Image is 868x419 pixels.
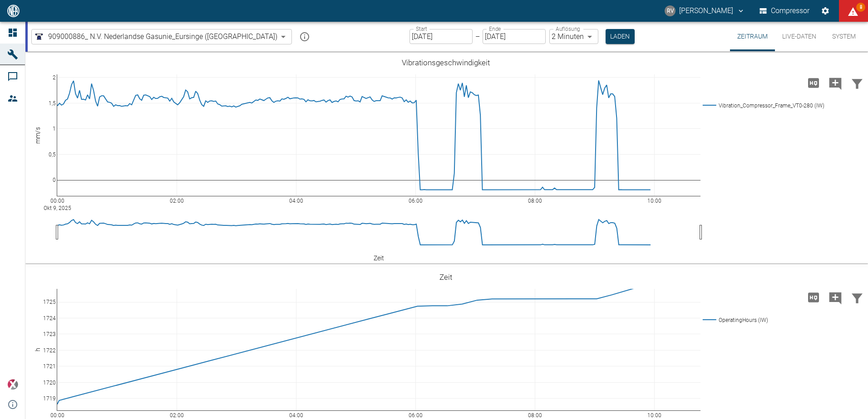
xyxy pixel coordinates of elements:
button: Daten filtern [846,286,868,309]
span: Hohe Auflösung [803,78,824,87]
button: mission info [296,28,314,46]
button: Compressor [758,3,812,19]
button: Kommentar hinzufügen [824,71,846,95]
img: Xplore Logo [7,379,18,390]
a: 909000886_ N.V. Nederlandse Gasunie_Eursinge ([GEOGRAPHIC_DATA]) [34,31,277,42]
span: 8 [856,3,865,12]
label: Auflösung [556,25,580,33]
span: Hohe Auflösung [803,292,824,301]
div: RV [665,5,676,16]
button: System [824,22,864,51]
input: DD.MM.YYYY [409,29,473,44]
label: Start [416,25,427,33]
img: logo [6,5,20,17]
input: DD.MM.YYYY [483,29,546,44]
button: Live-Daten [775,22,824,51]
button: robert.vanlienen@neac.de [663,3,746,19]
label: Ende [489,25,501,33]
p: – [475,31,480,42]
button: Kommentar hinzufügen [824,286,846,309]
button: Zeitraum [730,22,775,51]
div: 2 Minuten [549,29,598,44]
button: Daten filtern [846,71,868,95]
button: Einstellungen [817,3,833,19]
span: 909000886_ N.V. Nederlandse Gasunie_Eursinge ([GEOGRAPHIC_DATA]) [48,31,277,42]
button: Laden [606,29,635,44]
